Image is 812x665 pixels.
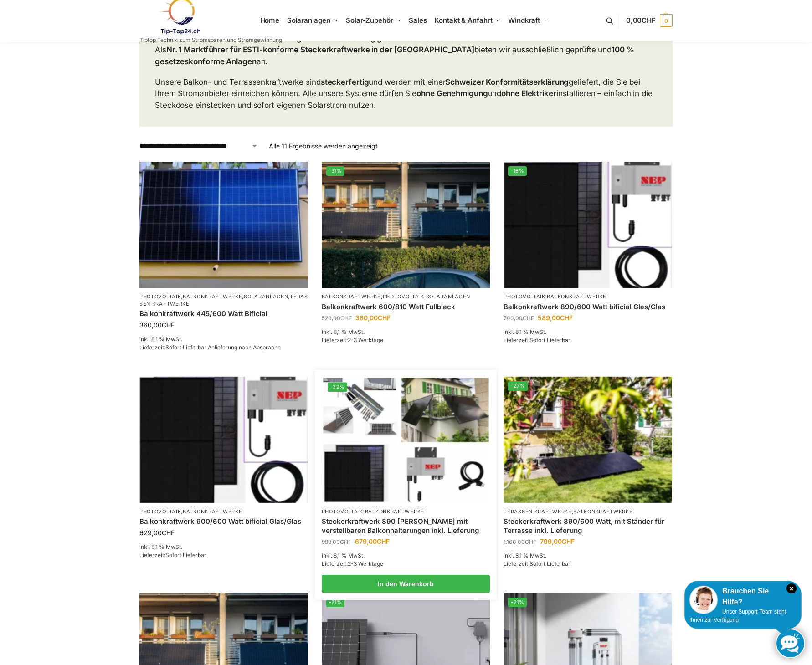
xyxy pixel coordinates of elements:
[139,293,308,307] p: , , ,
[139,162,308,288] img: Solaranlage für den kleinen Balkon
[183,508,242,515] a: Balkonkraftwerke
[409,16,427,25] span: Sales
[322,508,363,515] a: Photovoltaik
[504,508,672,515] p: ,
[689,609,786,623] span: Unser Support-Team steht Ihnen zur Verfügung
[504,508,571,515] a: Terassen Kraftwerke
[689,586,797,608] div: Brauchen Sie Hilfe?
[322,293,381,300] a: Balkonkraftwerke
[322,162,490,288] img: 2 Balkonkraftwerke
[166,45,474,54] strong: Nr. 1 Marktführer für ESTI-konforme Steckerkraftwerke in der [GEOGRAPHIC_DATA]
[322,538,351,545] bdi: 999,00
[501,89,556,98] strong: ohne Elektriker
[322,328,490,336] p: inkl. 8,1 % MwSt.
[162,529,175,537] span: CHF
[348,337,383,343] span: 2-3 Werktage
[323,378,488,501] img: 860 Watt Komplett mit Balkonhalterung
[504,377,672,503] img: Steckerkraftwerk 890/600 Watt, mit Ständer für Terrasse inkl. Lieferung
[504,328,672,336] p: inkl. 8,1 % MwSt.
[355,537,390,545] bdi: 679,00
[139,508,181,515] a: Photovoltaik
[321,77,369,87] strong: steckerfertig
[322,337,383,343] span: Lieferzeit:
[434,16,492,25] span: Kontakt & Anfahrt
[139,293,308,307] a: Terassen Kraftwerke
[183,293,242,300] a: Balkonkraftwerke
[508,16,540,25] span: Windkraft
[244,293,288,300] a: Solaranlagen
[562,537,575,545] span: CHF
[504,552,672,560] p: inkl. 8,1 % MwSt.
[573,508,632,515] a: Balkonkraftwerke
[538,314,573,322] bdi: 589,00
[322,508,490,515] p: ,
[378,314,391,322] span: CHF
[523,315,534,322] span: CHF
[445,77,569,87] strong: Schweizer Konformitätserklärung
[139,321,175,329] bdi: 360,00
[529,560,570,567] span: Sofort Lieferbar
[139,529,175,537] bdi: 629,00
[504,302,672,312] a: Balkonkraftwerk 890/600 Watt bificial Glas/Glas
[322,302,490,312] a: Balkonkraftwerk 600/810 Watt Fullblack
[139,37,282,43] p: Tiptop Technik zum Stromsparen und Stromgewinnung
[139,141,258,151] select: Shop-Reihenfolge
[323,378,488,501] a: -32%860 Watt Komplett mit Balkonhalterung
[504,560,570,567] span: Lieferzeit:
[139,508,308,515] p: ,
[155,45,634,66] strong: 100 % gesetzeskonforme Anlagen
[322,293,490,300] p: , ,
[165,344,281,351] span: Sofort Lieferbar Anlieferung nach Absprache
[139,344,281,351] span: Lieferzeit:
[626,16,656,25] span: 0,00
[340,315,352,322] span: CHF
[346,16,393,25] span: Solar-Zubehör
[383,293,424,300] a: Photovoltaik
[689,586,718,614] img: Customer service
[155,33,657,68] p: Als bieten wir ausschließlich geprüfte und an.
[660,14,673,27] span: 0
[504,162,672,288] img: Bificiales Hochleistungsmodul
[139,293,181,300] a: Photovoltaik
[139,309,308,318] a: Balkonkraftwerk 445/600 Watt Bificial
[504,315,534,322] bdi: 700,00
[525,538,536,545] span: CHF
[139,517,308,526] a: Balkonkraftwerk 900/600 Watt bificial Glas/Glas
[426,293,470,300] a: Solaranlagen
[540,537,575,545] bdi: 799,00
[416,89,488,98] strong: ohne Genehmigung
[547,293,606,300] a: Balkonkraftwerke
[626,7,673,34] a: 0,00CHF 0
[529,337,570,343] span: Sofort Lieferbar
[642,16,656,25] span: CHF
[504,293,545,300] a: Photovoltaik
[348,560,383,567] span: 2-3 Werktage
[139,335,308,343] p: inkl. 8,1 % MwSt.
[139,377,308,503] img: Bificiales Hochleistungsmodul
[165,552,206,558] span: Sofort Lieferbar
[322,560,383,567] span: Lieferzeit:
[155,34,488,43] strong: Balkonkraftwerke – die perfekte Lösung für mehr Unabhängigkeit und tiefere Stromkosten.
[504,377,672,503] a: -27%Steckerkraftwerk 890/600 Watt, mit Ständer für Terrasse inkl. Lieferung
[786,583,797,593] i: Schließen
[377,537,390,545] span: CHF
[504,517,672,535] a: Steckerkraftwerk 890/600 Watt, mit Ständer für Terrasse inkl. Lieferung
[155,77,657,112] p: Unsere Balkon- und Terrassenkraftwerke sind und werden mit einer geliefert, die Sie bei Ihrem Str...
[355,314,391,322] bdi: 360,00
[504,538,536,545] bdi: 1.100,00
[365,508,424,515] a: Balkonkraftwerke
[322,552,490,560] p: inkl. 8,1 % MwSt.
[162,321,175,329] span: CHF
[139,552,206,558] span: Lieferzeit:
[322,315,352,322] bdi: 520,00
[139,543,308,551] p: inkl. 8,1 % MwSt.
[504,337,570,343] span: Lieferzeit:
[269,141,378,151] p: Alle 11 Ergebnisse werden angezeigt
[322,517,490,535] a: Steckerkraftwerk 890 Watt mit verstellbaren Balkonhalterungen inkl. Lieferung
[504,293,672,300] p: ,
[504,162,672,288] a: -16%Bificiales Hochleistungsmodul
[322,162,490,288] a: -31%2 Balkonkraftwerke
[340,538,351,545] span: CHF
